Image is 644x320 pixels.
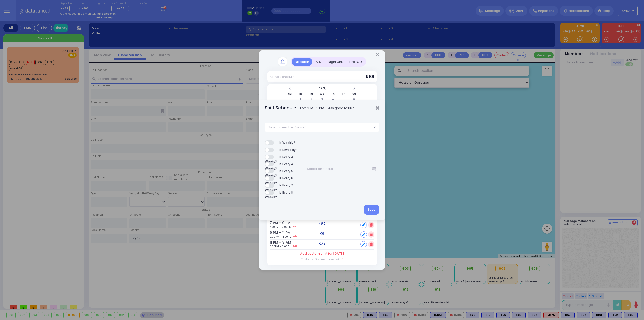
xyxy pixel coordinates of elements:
label: Is Every 4 Weeks? [265,162,304,167]
button: Close [376,105,379,111]
label: Is Biweekly? [265,148,297,152]
span: K67 [348,105,354,110]
button: Save [364,205,379,214]
span: For: [300,105,324,111]
label: Is Every 5 Weeks? [265,169,304,174]
span: 7 PM - 9 PM [306,105,324,110]
span: Assigned to: [328,105,354,111]
span: Select member for shift [268,125,307,130]
label: Is Every 8 Weeks? [265,190,304,195]
label: Is Every 3 Weeks? [265,155,304,159]
input: Select end date [304,164,369,174]
label: Is Every 7 Weeks? [265,183,304,188]
label: Is Every 6 Weeks? [265,176,304,181]
label: Is Weekly? [265,140,295,145]
h5: Shift Schedule [265,105,296,111]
